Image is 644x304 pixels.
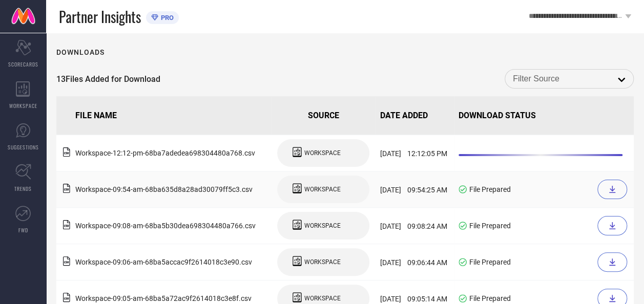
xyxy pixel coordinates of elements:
span: PRO [158,14,174,21]
a: Download [597,216,630,235]
span: SUGGESTIONS [8,143,39,151]
span: WORKSPACE [304,186,341,193]
span: Workspace - 09:05-am - 68ba5a72ac9f2614018c3e8f .csv [75,294,252,302]
span: [DATE] 12:12:05 PM [380,149,447,158]
span: Partner Insights [59,6,141,27]
span: Workspace - 09:08-am - 68ba5b30dea698304480a766 .csv [75,222,256,230]
a: Download [597,252,630,272]
span: SCORECARDS [8,60,38,68]
th: DOWNLOAD STATUS [454,96,634,135]
span: 13 Files Added for Download [56,74,160,84]
th: FILE NAME [56,96,271,135]
span: FWD [18,226,28,234]
span: Workspace - 12:12-pm - 68ba7adedea698304480a768 .csv [75,149,255,157]
span: WORKSPACE [304,295,341,302]
th: DATE ADDED [376,96,454,135]
span: [DATE] 09:08:24 AM [380,222,447,230]
span: [DATE] 09:54:25 AM [380,186,447,194]
span: [DATE] 09:06:44 AM [380,258,447,267]
span: File Prepared [469,294,511,302]
span: WORKSPACE [9,102,37,110]
span: File Prepared [469,258,511,266]
span: WORKSPACE [304,222,341,229]
a: Download [597,180,630,199]
span: WORKSPACE [304,258,341,266]
span: [DATE] 09:05:14 AM [380,295,447,303]
th: SOURCE [271,96,376,135]
span: File Prepared [469,222,511,230]
span: Workspace - 09:54-am - 68ba635d8a28ad30079ff5c3 .csv [75,185,253,193]
span: Workspace - 09:06-am - 68ba5accac9f2614018c3e90 .csv [75,258,252,266]
span: WORKSPACE [304,149,341,157]
h1: Downloads [56,48,105,56]
span: TRENDS [14,185,32,192]
span: File Prepared [469,185,511,193]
